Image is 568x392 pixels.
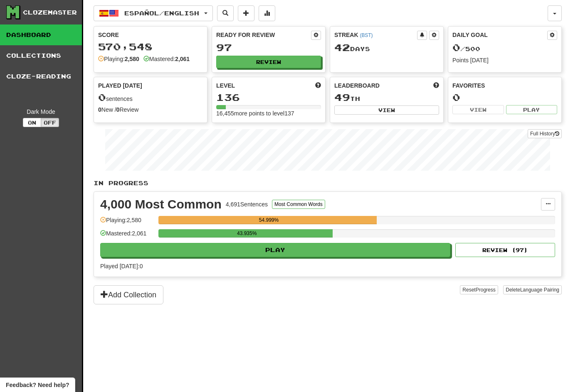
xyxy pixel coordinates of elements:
[98,91,106,103] span: 0
[124,10,199,17] span: Español / English
[334,105,439,115] button: View
[98,106,101,113] strong: 0
[455,243,555,257] button: Review (97)
[161,216,376,224] div: 54.999%
[216,31,311,39] div: Ready for Review
[315,81,321,90] span: Score more points to level up
[175,56,190,62] strong: 2,061
[334,42,439,53] div: Day s
[452,92,557,103] div: 0
[452,31,547,40] div: Daily Goal
[259,5,275,21] button: More stats
[452,81,557,90] div: Favorites
[100,263,143,269] span: Played [DATE]: 0
[452,45,480,52] span: / 500
[506,105,558,114] button: Play
[98,81,142,90] span: Played [DATE]
[98,55,139,63] div: Playing:
[460,285,498,294] button: ResetProgress
[98,105,203,114] div: New / Review
[452,105,504,114] button: View
[6,108,76,116] div: Dark Mode
[217,5,234,21] button: Search sentences
[334,91,350,103] span: 49
[334,92,439,103] div: th
[476,287,496,293] span: Progress
[100,243,450,257] button: Play
[94,179,562,187] p: In Progress
[226,200,268,208] div: 4,691 Sentences
[238,5,254,21] button: Add sentence to collection
[452,42,460,53] span: 0
[100,229,154,243] div: Mastered: 2,061
[216,56,321,68] button: Review
[503,285,562,294] button: DeleteLanguage Pairing
[433,81,439,90] span: This week in points, UTC
[23,8,77,17] div: Clozemaster
[98,42,203,52] div: 570,548
[41,118,59,127] button: Off
[94,5,213,21] button: Español/English
[143,55,190,63] div: Mastered:
[161,229,333,238] div: 43.935%
[334,31,417,39] div: Streak
[116,106,120,113] strong: 0
[98,92,203,103] div: sentences
[216,109,321,118] div: 16,455 more points to level 137
[272,200,325,209] button: Most Common Words
[100,198,222,211] div: 4,000 Most Common
[334,81,380,90] span: Leaderboard
[334,42,350,53] span: 42
[528,129,562,138] a: Full History
[452,56,557,64] div: Points [DATE]
[216,42,321,53] div: 97
[216,92,321,103] div: 136
[100,216,154,230] div: Playing: 2,580
[23,118,41,127] button: On
[360,32,373,38] a: (BST)
[125,56,139,62] strong: 2,580
[6,381,69,389] span: Open feedback widget
[520,287,559,293] span: Language Pairing
[98,31,203,39] div: Score
[94,285,163,304] button: Add Collection
[216,81,235,90] span: Level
